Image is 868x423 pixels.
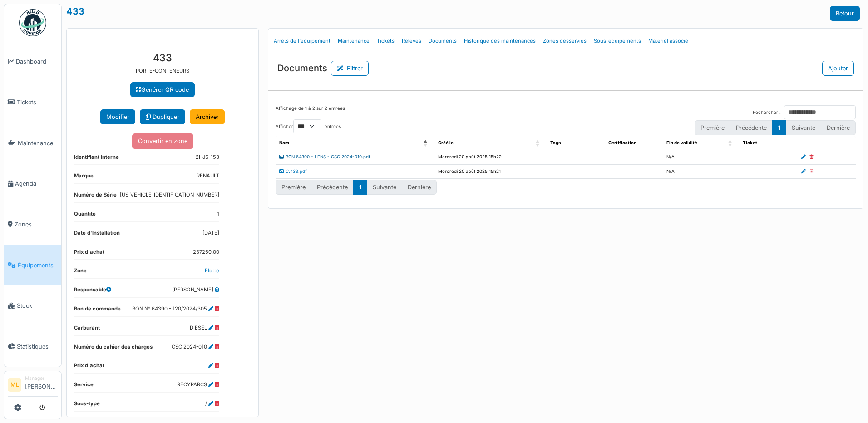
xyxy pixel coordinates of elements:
[100,109,135,124] button: Modifier
[460,30,539,52] a: Historique des maintenances
[16,57,58,66] span: Dashboard
[17,301,58,310] span: Stock
[74,210,96,221] dt: Quantité
[4,204,61,245] a: Zones
[4,245,61,285] a: Équipements
[645,30,692,52] a: Matériel associé
[196,153,219,161] dd: 2HJS-153
[822,61,854,76] button: Ajouter
[74,324,100,335] dt: Carburant
[205,400,219,408] dd: /
[74,52,251,64] h3: 433
[277,63,327,74] h3: Documents
[177,381,219,389] dd: RECYPARCS
[550,140,561,145] span: Tags
[74,248,104,260] dt: Prix d'achat
[74,343,153,354] dt: Numéro du cahier des charges
[772,120,786,135] button: 1
[279,169,307,174] a: C.433.pdf
[74,286,111,297] dt: Responsable
[18,139,58,148] span: Maintenance
[74,381,94,392] dt: Service
[743,140,757,145] span: Ticket
[4,82,61,123] a: Tickets
[8,375,58,397] a: ML Manager[PERSON_NAME]
[66,6,84,17] a: 433
[353,180,367,195] button: 1
[753,109,781,116] label: Rechercher :
[197,172,219,180] dd: RENAULT
[120,191,219,199] dd: [US_VEHICLE_IDENTIFICATION_NUMBER]
[276,105,345,119] div: Affichage de 1 à 2 sur 2 entrées
[4,41,61,82] a: Dashboard
[132,305,219,313] dd: BON N° 64390 - 120/2024/305
[74,172,94,183] dt: Marque
[695,120,856,135] nav: pagination
[276,180,437,195] nav: pagination
[539,30,590,52] a: Zones desservies
[438,140,454,145] span: Créé le
[4,163,61,204] a: Agenda
[590,30,645,52] a: Sous-équipements
[74,191,117,202] dt: Numéro de Série
[74,400,100,411] dt: Sous-type
[18,261,58,270] span: Équipements
[74,267,87,278] dt: Zone
[270,30,334,52] a: Arrêts de l'équipement
[172,286,219,294] dd: [PERSON_NAME]
[202,229,219,237] dd: [DATE]
[25,375,58,394] li: [PERSON_NAME]
[205,267,219,274] a: Flotte
[130,82,195,97] a: Générer QR code
[74,305,121,316] dt: Bon de commande
[666,140,697,145] span: Fin de validité
[17,98,58,107] span: Tickets
[17,342,58,351] span: Statistiques
[728,136,734,150] span: Fin de validité: Activate to sort
[140,109,185,124] a: Dupliquer
[830,6,860,21] a: Retour
[172,343,219,351] dd: CSC 2024-010
[434,150,546,164] td: Mercredi 20 août 2025 15h22
[25,375,58,382] div: Manager
[663,150,739,164] td: N/A
[536,136,541,150] span: Créé le: Activate to sort
[74,362,104,373] dt: Prix d'achat
[217,210,219,218] dd: 1
[4,326,61,367] a: Statistiques
[4,123,61,163] a: Maintenance
[74,153,119,165] dt: Identifiant interne
[15,179,58,188] span: Agenda
[398,30,425,52] a: Relevés
[190,324,219,332] dd: DIESEL
[15,220,58,229] span: Zones
[331,61,369,76] button: Filtrer
[74,67,251,75] p: PORTE-CONTENEURS
[424,136,429,150] span: Nom: Activate to invert sorting
[276,119,341,133] label: Afficher entrées
[4,285,61,326] a: Stock
[74,229,120,241] dt: Date d'Installation
[293,119,321,133] select: Afficherentrées
[190,109,225,124] a: Archiver
[334,30,373,52] a: Maintenance
[434,164,546,179] td: Mercredi 20 août 2025 15h21
[279,154,370,159] a: BON 64390 - LENS - CSC 2024-010.pdf
[8,378,21,392] li: ML
[608,140,636,145] span: Certification
[425,30,460,52] a: Documents
[19,9,46,36] img: Badge_color-CXgf-gQk.svg
[373,30,398,52] a: Tickets
[279,140,289,145] span: Nom
[193,248,219,256] dd: 237250,00
[663,164,739,179] td: N/A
